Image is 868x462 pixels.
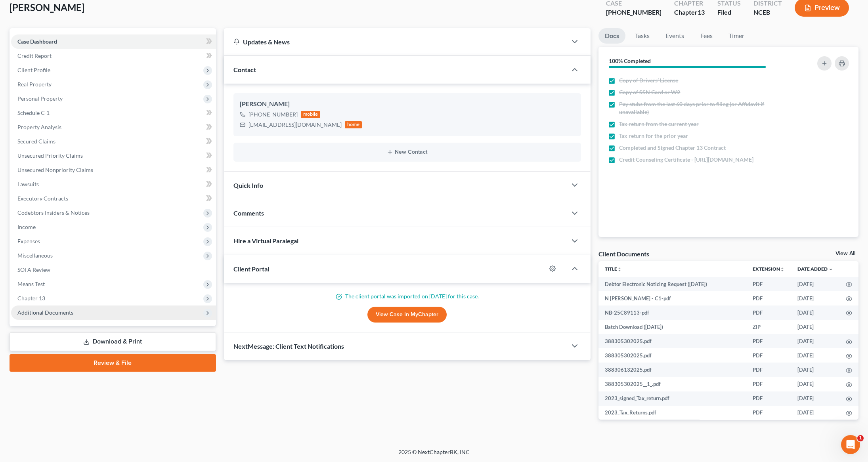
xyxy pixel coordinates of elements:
[17,238,40,244] span: Expenses
[717,8,741,17] div: Filed
[11,177,216,191] a: Lawsuits
[11,191,216,206] a: Executory Contracts
[233,181,263,189] span: Quick Info
[835,251,855,256] a: View All
[598,334,746,348] td: 388305302025.pdf
[11,120,216,134] a: Property Analysis
[17,38,57,45] span: Case Dashboard
[598,348,746,363] td: 388305302025.pdf
[659,28,690,44] a: Events
[791,406,839,420] td: [DATE]
[674,8,705,17] div: Chapter
[619,144,726,152] span: Completed and Signed Chapter 13 Contract
[722,28,751,44] a: Timer
[11,49,216,63] a: Credit Report
[791,320,839,334] td: [DATE]
[249,121,342,129] div: [EMAIL_ADDRESS][DOMAIN_NAME]
[619,132,688,140] span: Tax return for the prior year
[17,281,45,287] span: Means Test
[367,307,447,323] a: View Case in MyChapter
[598,320,746,334] td: Batch Download ([DATE])
[780,267,785,272] i: unfold_more
[233,38,558,46] div: Updates & News
[791,305,839,320] td: [DATE]
[606,8,662,17] div: [PHONE_NUMBER]
[598,305,746,320] td: NB-25C89113-pdf
[240,149,575,155] button: New Contact
[746,334,791,348] td: PDF
[694,28,719,44] a: Fees
[791,348,839,363] td: [DATE]
[605,266,622,272] a: Titleunfold_more
[753,266,785,272] a: Extensionunfold_more
[11,106,216,120] a: Schedule C-1
[17,152,83,159] span: Unsecured Priority Claims
[233,265,269,273] span: Client Portal
[17,181,39,187] span: Lawsuits
[10,354,216,372] a: Review & File
[240,99,575,109] div: [PERSON_NAME]
[17,81,52,88] span: Real Property
[619,76,678,84] span: Copy of Drivers’ License
[746,363,791,377] td: PDF
[17,124,61,130] span: Property Analysis
[233,292,581,300] p: The client portal was imported on [DATE] for this case.
[17,295,45,302] span: Chapter 13
[791,277,839,291] td: [DATE]
[11,263,216,277] a: SOFA Review
[791,291,839,305] td: [DATE]
[17,138,55,145] span: Secured Claims
[791,334,839,348] td: [DATE]
[17,266,50,273] span: SOFA Review
[345,121,362,128] div: home
[617,267,622,272] i: unfold_more
[746,305,791,320] td: PDF
[17,309,73,316] span: Additional Documents
[11,163,216,177] a: Unsecured Nonpriority Claims
[746,291,791,305] td: PDF
[619,156,753,164] span: Credit Counseling Certificate - [URL][DOMAIN_NAME]
[791,363,839,377] td: [DATE]
[17,209,90,216] span: Codebtors Insiders & Notices
[598,406,746,420] td: 2023_Tax_Returns.pdf
[10,2,84,13] span: [PERSON_NAME]
[746,377,791,391] td: PDF
[598,377,746,391] td: 388305302025__1_.pdf
[301,111,321,118] div: mobile
[233,209,264,217] span: Comments
[10,332,216,351] a: Download & Print
[598,28,625,44] a: Docs
[791,377,839,391] td: [DATE]
[828,267,833,272] i: expand_more
[857,435,864,441] span: 1
[17,223,36,230] span: Income
[233,237,298,244] span: Hire a Virtual Paralegal
[797,266,833,272] a: Date Added expand_more
[249,111,298,118] div: [PHONE_NUMBER]
[698,8,705,16] span: 13
[619,100,787,116] span: Pay stubs from the last 60 days prior to filing (or Affidavit if unavailable)
[17,52,52,59] span: Credit Report
[17,67,50,73] span: Client Profile
[791,391,839,406] td: [DATE]
[17,252,53,259] span: Miscellaneous
[753,8,782,17] div: NCEB
[233,342,344,350] span: NextMessage: Client Text Notifications
[598,277,746,291] td: Debtor Electronic Noticing Request ([DATE])
[609,57,651,64] strong: 100% Completed
[598,363,746,377] td: 388306132025.pdf
[746,406,791,420] td: PDF
[619,120,699,128] span: Tax return from the current year
[598,391,746,406] td: 2023_signed_Tax_return.pdf
[598,250,649,258] div: Client Documents
[17,95,63,102] span: Personal Property
[11,149,216,163] a: Unsecured Priority Claims
[233,66,256,73] span: Contact
[17,109,50,116] span: Schedule C-1
[746,391,791,406] td: PDF
[746,277,791,291] td: PDF
[17,166,93,173] span: Unsecured Nonpriority Claims
[619,88,680,96] span: Copy of SSN Card or W2
[598,291,746,305] td: N [PERSON_NAME] - C1-pdf
[629,28,656,44] a: Tasks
